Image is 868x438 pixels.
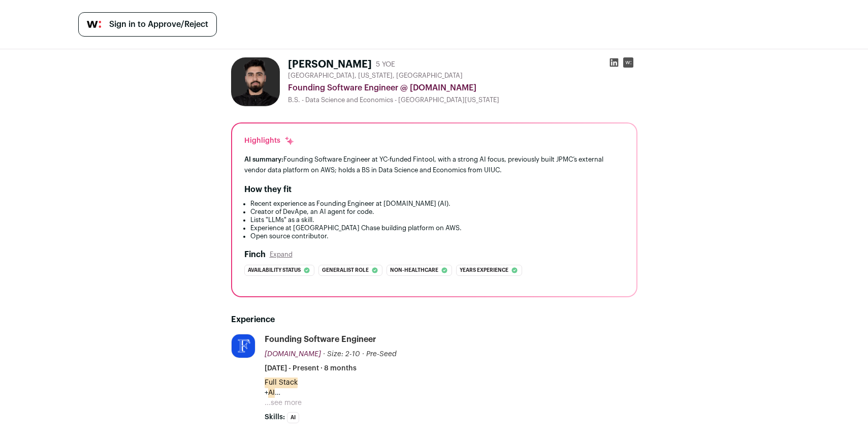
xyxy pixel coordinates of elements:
[288,96,637,104] div: B.S. - Data Science and Economics - [GEOGRAPHIC_DATA][US_STATE]
[244,154,624,175] div: Founding Software Engineer at YC-funded Fintool, with a strong AI focus, previously built JPMC’s ...
[268,387,275,398] mark: AI
[390,265,438,275] span: Non-healthcare
[366,351,397,358] span: Pre-Seed
[288,57,372,72] h1: [PERSON_NAME]
[265,398,302,408] button: ...see more
[265,363,357,373] span: [DATE] - Present · 8 months
[250,216,624,224] li: Lists "LLMs" as a skill.
[323,351,360,358] span: · Size: 2-10
[231,314,637,326] h2: Experience
[244,136,295,146] div: Highlights
[244,156,283,163] span: AI summary:
[362,349,364,359] span: ·
[376,59,395,70] div: 5 YOE
[231,57,280,106] img: a6989146bc062748f30485c9571be24131608f036510d7e7446138f23f641a7b.jpg
[288,82,637,94] div: Founding Software Engineer @ [DOMAIN_NAME]
[78,12,217,37] a: Sign in to Approve/Reject
[250,200,624,208] li: Recent experience as Founding Engineer at [DOMAIN_NAME] (AI).
[270,251,293,259] button: Expand
[265,378,637,398] p: + + Data engg + Design
[87,21,101,28] img: wellfound-symbol-flush-black-fb3c872781a75f747ccb3a119075da62bfe97bd399995f84a933054e44a575c4.png
[250,208,624,216] li: Creator of DevApe, an AI agent for code.
[322,265,369,275] span: Generalist role
[265,351,321,358] span: [DOMAIN_NAME]
[265,412,285,422] span: Skills:
[265,334,376,345] div: Founding Software Engineer
[265,377,298,388] mark: Full Stack
[288,72,463,80] span: [GEOGRAPHIC_DATA], [US_STATE], [GEOGRAPHIC_DATA]
[244,183,292,196] h2: How they fit
[250,232,624,240] li: Open source contributor.
[287,412,299,423] li: AI
[460,265,508,275] span: Years experience
[250,224,624,232] li: Experience at [GEOGRAPHIC_DATA] Chase building platform on AWS.
[244,248,266,261] h2: Finch
[109,18,208,30] span: Sign in to Approve/Reject
[232,334,255,358] img: 75173d1ef207af9bee991625bb6b88c4b261c48169975cb0afbaf397f7a0d6ef.png
[248,265,301,275] span: Availability status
